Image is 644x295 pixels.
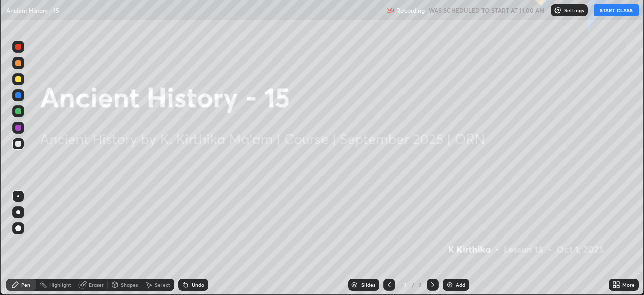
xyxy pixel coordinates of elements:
[594,4,639,16] button: START CLASS
[361,282,375,287] div: Slides
[155,282,170,287] div: Select
[417,280,423,289] div: 2
[429,6,545,15] h5: WAS SCHEDULED TO START AT 11:00 AM
[192,282,204,287] div: Undo
[564,8,584,13] p: Settings
[554,6,562,14] img: class-settings-icons
[49,282,71,287] div: Highlight
[89,282,104,287] div: Eraser
[456,282,465,287] div: Add
[399,282,410,288] div: 2
[412,282,415,288] div: /
[6,6,59,14] p: Ancient History - 15
[396,7,425,14] p: Recording
[622,282,635,287] div: More
[386,6,394,14] img: recording.375f2c34.svg
[446,281,454,289] img: add-slide-button
[121,282,138,287] div: Shapes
